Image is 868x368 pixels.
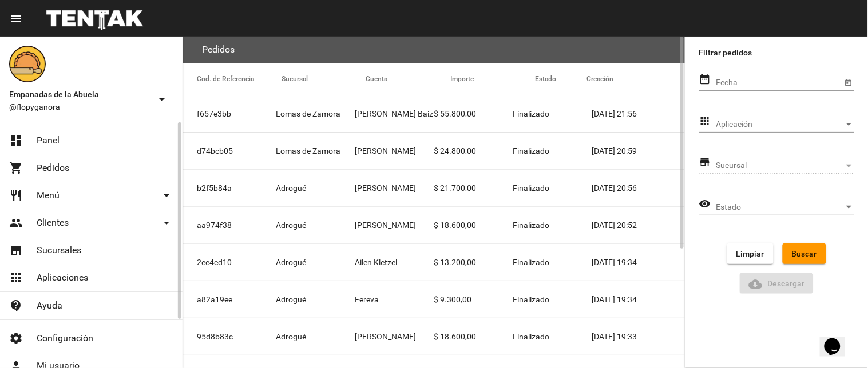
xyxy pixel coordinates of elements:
[37,135,60,146] span: Panel
[37,190,60,201] span: Menú
[434,170,513,206] mat-cell: $ 21.700,00
[160,216,173,230] mat-icon: arrow_drop_down
[276,219,306,231] span: Adrogué
[535,63,586,95] mat-header-cell: Estado
[699,46,854,59] label: Filtrar pedidos
[9,46,46,82] img: f0136945-ed32-4f7c-91e3-a375bc4bb2c5.png
[183,281,276,318] mat-cell: a82a19ee
[355,318,434,355] mat-cell: [PERSON_NAME]
[592,318,685,355] mat-cell: [DATE] 19:33
[9,161,23,175] mat-icon: shopping_cart
[434,281,513,318] mat-cell: $ 9.300,00
[592,95,685,132] mat-cell: [DATE] 21:56
[592,133,685,169] mat-cell: [DATE] 20:59
[37,162,69,174] span: Pedidos
[355,170,434,206] mat-cell: [PERSON_NAME]
[513,219,550,231] span: Finalizado
[183,244,276,281] mat-cell: 2ee4cd10
[355,95,434,132] mat-cell: [PERSON_NAME] Baiz
[513,182,550,194] span: Finalizado
[276,145,340,157] span: Lomas de Zamora
[727,243,774,264] button: Limpiar
[740,273,814,294] button: Descargar ReporteDescargar
[355,244,434,281] mat-cell: Ailen Kletzel
[366,63,451,95] mat-header-cell: Cuenta
[9,331,23,345] mat-icon: settings
[792,249,817,258] span: Buscar
[749,277,763,291] mat-icon: Descargar Reporte
[434,244,513,281] mat-cell: $ 13.200,00
[592,244,685,281] mat-cell: [DATE] 19:34
[716,120,844,129] span: Aplicación
[355,281,434,318] mat-cell: Fereva
[155,93,169,106] mat-icon: arrow_drop_down
[183,37,685,63] flou-section-header: Pedidos
[592,170,685,206] mat-cell: [DATE] 20:56
[183,63,282,95] mat-header-cell: Cod. de Referencia
[716,203,844,212] span: Estado
[37,272,88,283] span: Aplicaciones
[183,170,276,206] mat-cell: b2f5b84a
[513,331,550,342] span: Finalizado
[783,243,826,264] button: Buscar
[450,63,535,95] mat-header-cell: Importe
[592,207,685,243] mat-cell: [DATE] 20:52
[9,12,23,26] mat-icon: menu
[716,161,854,170] mat-select: Sucursal
[37,300,62,311] span: Ayuda
[699,73,711,86] mat-icon: date_range
[276,108,340,119] span: Lomas de Zamora
[434,95,513,132] mat-cell: $ 55.800,00
[434,133,513,169] mat-cell: $ 24.800,00
[202,42,235,58] h3: Pedidos
[586,63,685,95] mat-header-cell: Creación
[699,114,711,128] mat-icon: apps
[699,197,711,211] mat-icon: visibility
[513,294,550,305] span: Finalizado
[9,101,150,113] span: @flopyganora
[355,133,434,169] mat-cell: [PERSON_NAME]
[183,207,276,243] mat-cell: aa974f38
[513,108,550,119] span: Finalizado
[736,249,764,258] span: Limpiar
[842,76,854,88] button: Open calendar
[276,182,306,194] span: Adrogué
[9,189,23,202] mat-icon: restaurant
[9,243,23,257] mat-icon: store
[434,207,513,243] mat-cell: $ 18.600,00
[749,279,805,288] span: Descargar
[276,331,306,342] span: Adrogué
[37,217,69,229] span: Clientes
[820,322,857,357] iframe: chat widget
[183,133,276,169] mat-cell: d74bcb05
[355,207,434,243] mat-cell: [PERSON_NAME]
[9,134,23,147] mat-icon: dashboard
[716,161,844,170] span: Sucursal
[699,155,711,169] mat-icon: store
[592,281,685,318] mat-cell: [DATE] 19:34
[9,216,23,230] mat-icon: people
[716,203,854,212] mat-select: Estado
[9,87,150,101] span: Empanadas de la Abuela
[276,294,306,305] span: Adrogué
[160,189,173,202] mat-icon: arrow_drop_down
[513,257,550,268] span: Finalizado
[37,245,81,256] span: Sucursales
[276,257,306,268] span: Adrogué
[716,78,842,87] input: Fecha
[9,299,23,313] mat-icon: contact_support
[9,271,23,285] mat-icon: apps
[183,318,276,355] mat-cell: 95d8b83c
[183,95,276,132] mat-cell: f657e3bb
[37,333,93,344] span: Configuración
[434,318,513,355] mat-cell: $ 18.600,00
[513,145,550,157] span: Finalizado
[716,120,854,129] mat-select: Aplicación
[282,63,366,95] mat-header-cell: Sucursal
